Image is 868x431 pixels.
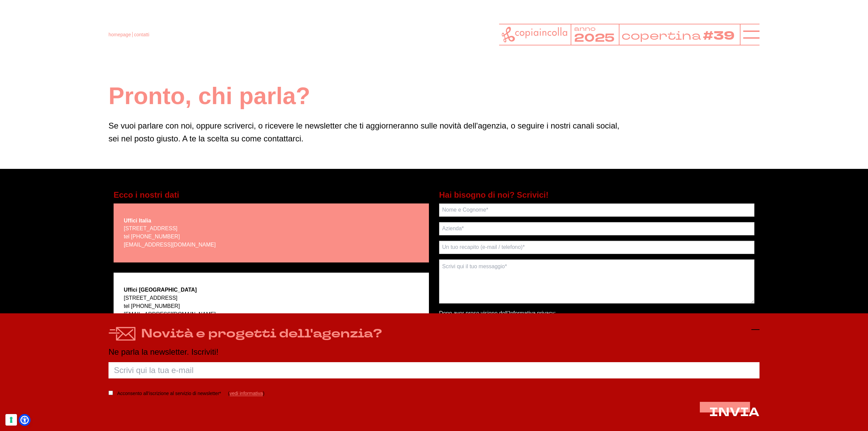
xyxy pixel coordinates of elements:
[108,81,759,111] h1: Pronto, chi parla?
[124,242,216,248] a: [EMAIL_ADDRESS][DOMAIN_NAME]
[439,241,754,254] input: Un tuo recapito (e-mail / telefono)*
[230,391,263,396] a: vedi informativa
[134,32,149,37] span: contatti
[124,294,216,318] p: [STREET_ADDRESS] tel [PHONE_NUMBER]
[439,203,754,217] input: Nome e Cognome*
[439,309,556,318] p: Dopo aver preso visione dell’ :
[704,28,736,45] tspan: #39
[574,30,615,46] tspan: 2025
[108,32,131,37] a: homepage
[439,222,754,235] input: Azienda*
[5,414,17,426] button: Le tue preferenze relative al consenso per le tecnologie di tracciamento
[709,406,759,419] button: INVIA
[509,310,554,316] a: Informativa privacy
[124,311,216,317] a: [EMAIL_ADDRESS][DOMAIN_NAME]
[124,218,151,223] strong: Uffici Italia
[124,287,197,293] strong: Uffici [GEOGRAPHIC_DATA]
[108,362,759,378] input: Scrivi qui la tua e-mail
[228,391,264,396] span: ( )
[20,416,29,424] a: Open Accessibility Menu
[108,119,759,145] p: Se vuoi parlare con noi, oppure scriverci, o ricevere le newsletter che ti aggiorneranno sulle no...
[124,224,216,249] p: [STREET_ADDRESS] tel [PHONE_NUMBER]
[709,404,759,420] span: INVIA
[574,24,596,33] tspan: anno
[117,389,221,398] label: Acconsento all’iscrizione al servizio di newsletter*
[439,189,754,201] h5: Hai bisogno di noi? Scrivici!
[108,348,759,356] p: Ne parla la newsletter. Iscriviti!
[141,326,382,342] h4: Novità e progetti dell'agenzia?
[114,189,429,201] h5: Ecco i nostri dati
[622,28,702,44] tspan: copertina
